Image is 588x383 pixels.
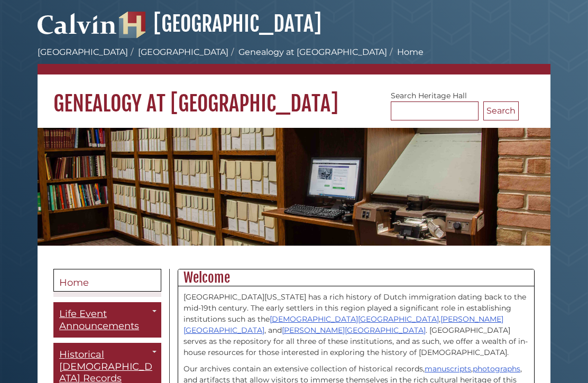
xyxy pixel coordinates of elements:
a: Home [53,269,161,292]
span: Life Event Announcements [59,308,139,332]
a: [PERSON_NAME][GEOGRAPHIC_DATA] [282,325,426,335]
a: [GEOGRAPHIC_DATA] [38,47,128,57]
a: [GEOGRAPHIC_DATA] [119,11,321,37]
a: Calvin University [38,24,117,34]
p: [GEOGRAPHIC_DATA][US_STATE] has a rich history of Dutch immigration dating back to the mid-19th c... [183,292,529,358]
img: Calvin [38,8,117,38]
h1: Genealogy at [GEOGRAPHIC_DATA] [38,74,550,117]
a: [GEOGRAPHIC_DATA] [138,47,228,57]
a: Genealogy at [GEOGRAPHIC_DATA] [238,47,387,57]
nav: breadcrumb [38,46,550,74]
a: [DEMOGRAPHIC_DATA][GEOGRAPHIC_DATA] [270,314,439,324]
li: Home [387,46,424,59]
a: Life Event Announcements [53,302,161,338]
img: Hekman Library Logo [119,12,145,38]
a: photographs [473,364,520,373]
h2: Welcome [178,269,534,286]
a: manuscripts [425,364,471,373]
button: Search [483,101,519,120]
span: Home [59,277,89,288]
a: [PERSON_NAME][GEOGRAPHIC_DATA] [183,314,503,335]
